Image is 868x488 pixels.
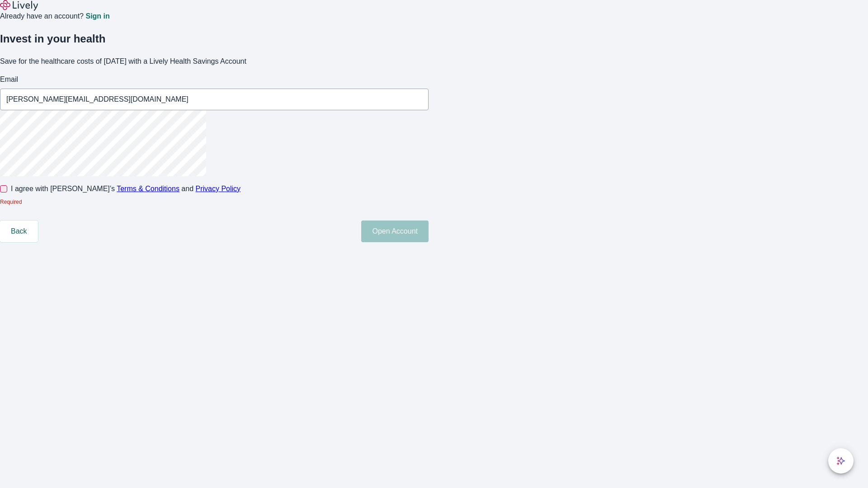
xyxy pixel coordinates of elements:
[836,456,845,465] svg: Lively AI Assistant
[196,185,241,192] a: Privacy Policy
[117,185,179,192] a: Terms & Conditions
[85,13,109,20] a: Sign in
[11,183,241,194] span: I agree with [PERSON_NAME]’s and
[828,448,854,474] button: chat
